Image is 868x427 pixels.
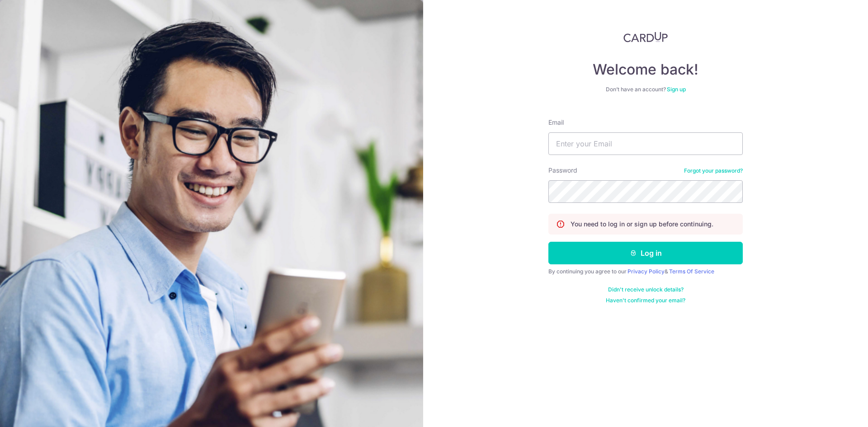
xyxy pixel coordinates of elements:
label: Email [548,118,564,127]
a: Sign up [667,86,686,93]
p: You need to log in or sign up before continuing. [571,220,713,229]
a: Privacy Policy [627,268,665,275]
img: CardUp Logo [623,32,668,42]
div: By continuing you agree to our & [548,268,743,275]
h4: Welcome back! [548,61,743,79]
a: Didn't receive unlock details? [608,286,684,293]
button: Log in [548,242,743,264]
a: Forgot your password? [684,167,743,174]
a: Terms Of Service [669,268,714,275]
label: Password [548,166,577,175]
a: Haven't confirmed your email? [606,297,685,304]
input: Enter your Email [548,132,743,155]
div: Don’t have an account? [548,86,743,93]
